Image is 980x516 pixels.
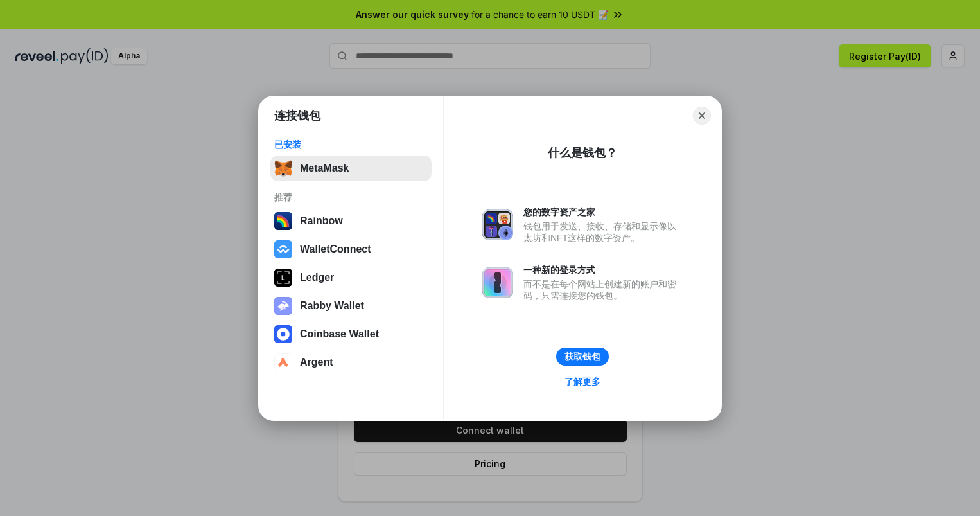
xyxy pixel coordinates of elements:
div: 您的数字资产之家 [523,206,683,218]
div: 了解更多 [564,376,600,387]
div: Rainbow [300,215,343,227]
div: 什么是钱包？ [548,145,617,161]
div: Rabby Wallet [300,300,364,312]
h1: 连接钱包 [274,108,320,123]
img: svg+xml,%3Csvg%20width%3D%2228%22%20height%3D%2228%22%20viewBox%3D%220%200%2028%2028%22%20fill%3D... [274,325,292,343]
div: WalletConnect [300,244,371,255]
div: 而不是在每个网站上创建新的账户和密码，只需连接您的钱包。 [523,278,683,301]
button: Ledger [270,265,432,290]
button: WalletConnect [270,236,432,262]
div: 已安装 [274,139,428,150]
button: Close [693,107,711,125]
img: svg+xml,%3Csvg%20xmlns%3D%22http%3A%2F%2Fwww.w3.org%2F2000%2Fsvg%22%20width%3D%2228%22%20height%3... [274,269,292,287]
img: svg+xml,%3Csvg%20width%3D%2228%22%20height%3D%2228%22%20viewBox%3D%220%200%2028%2028%22%20fill%3D... [274,240,292,258]
img: svg+xml,%3Csvg%20fill%3D%22none%22%20height%3D%2233%22%20viewBox%3D%220%200%2035%2033%22%20width%... [274,159,292,177]
img: svg+xml,%3Csvg%20width%3D%2228%22%20height%3D%2228%22%20viewBox%3D%220%200%2028%2028%22%20fill%3D... [274,353,292,371]
div: 推荐 [274,191,428,203]
div: 一种新的登录方式 [523,264,683,276]
div: Coinbase Wallet [300,328,379,340]
div: Ledger [300,272,334,283]
button: Rainbow [270,208,432,234]
button: Rabby Wallet [270,293,432,319]
a: 了解更多 [557,373,608,390]
button: 获取钱包 [556,348,609,366]
div: 获取钱包 [564,351,600,362]
div: MetaMask [300,163,349,174]
button: MetaMask [270,156,432,181]
div: 钱包用于发送、接收、存储和显示像以太坊和NFT这样的数字资产。 [523,220,683,244]
button: Argent [270,350,432,375]
img: svg+xml,%3Csvg%20xmlns%3D%22http%3A%2F%2Fwww.w3.org%2F2000%2Fsvg%22%20fill%3D%22none%22%20viewBox... [482,267,513,298]
button: Coinbase Wallet [270,321,432,347]
img: svg+xml,%3Csvg%20width%3D%22120%22%20height%3D%22120%22%20viewBox%3D%220%200%20120%20120%22%20fil... [274,212,292,230]
img: svg+xml,%3Csvg%20xmlns%3D%22http%3A%2F%2Fwww.w3.org%2F2000%2Fsvg%22%20fill%3D%22none%22%20viewBox... [482,209,513,240]
div: Argent [300,357,333,368]
img: svg+xml,%3Csvg%20xmlns%3D%22http%3A%2F%2Fwww.w3.org%2F2000%2Fsvg%22%20fill%3D%22none%22%20viewBox... [274,297,292,315]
